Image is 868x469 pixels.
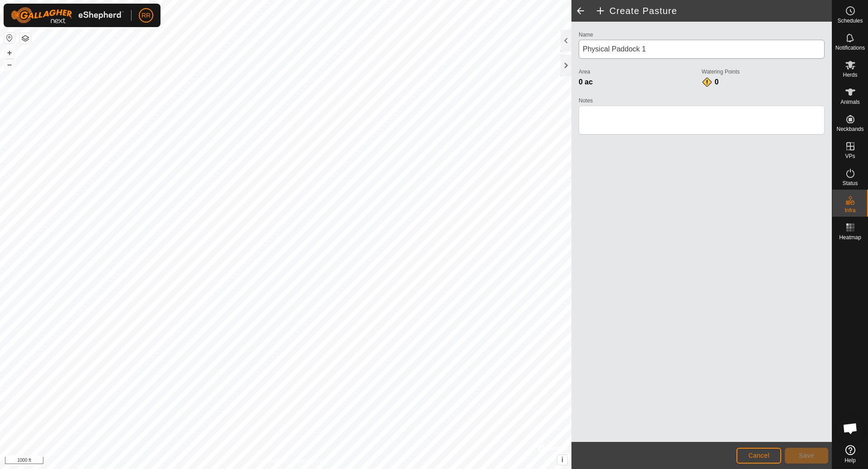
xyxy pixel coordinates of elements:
[836,126,863,132] span: Neckbands
[832,441,868,467] a: Help
[579,78,593,86] span: 0 ac
[250,457,284,465] a: Privacy Policy
[844,458,856,463] span: Help
[295,457,321,465] a: Contact Us
[839,235,861,240] span: Heatmap
[579,68,702,76] label: Area
[702,68,825,76] label: Watering Points
[20,33,31,44] button: Map Layers
[561,456,563,464] span: i
[840,99,860,105] span: Animals
[843,72,857,78] span: Herds
[595,5,832,16] h2: Create Pasture
[785,448,828,464] button: Save
[845,153,855,159] span: VPs
[837,18,863,23] span: Schedules
[844,208,855,213] span: Infra
[842,181,858,186] span: Status
[142,11,151,20] span: RR
[748,452,769,459] span: Cancel
[799,452,814,459] span: Save
[557,455,567,465] button: i
[4,33,15,43] button: Reset Map
[837,415,864,442] div: Open chat
[736,448,781,464] button: Cancel
[579,97,825,105] label: Notes
[11,7,124,23] img: Gallagher Logo
[4,59,15,70] button: –
[4,47,15,58] button: +
[579,31,825,39] label: Name
[715,78,719,86] span: 0
[835,45,865,51] span: Notifications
